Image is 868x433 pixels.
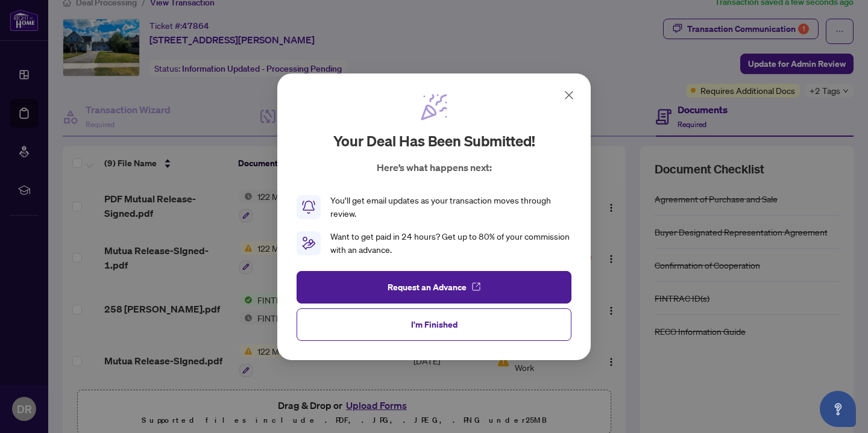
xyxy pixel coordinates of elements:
button: Open asap [820,391,856,427]
div: Want to get paid in 24 hours? Get up to 80% of your commission with an advance. [330,230,571,257]
button: Request an Advance [297,270,571,303]
span: I'm Finished [411,314,458,334]
p: Here’s what happens next: [377,160,492,175]
button: I'm Finished [297,308,571,340]
h2: Your deal has been submitted! [333,131,535,151]
span: Request an Advance [388,277,467,296]
div: You’ll get email updates as your transaction moves through review. [330,194,571,220]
